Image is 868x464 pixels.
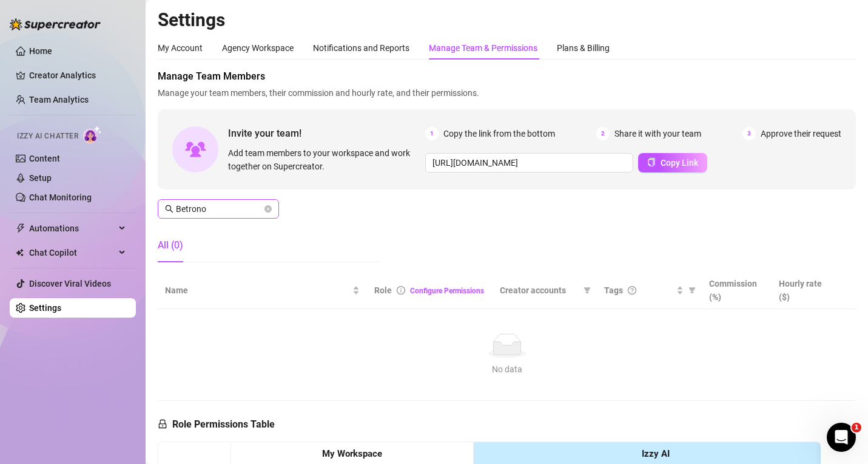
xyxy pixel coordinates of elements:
span: filter [686,281,698,299]
a: Setup [29,173,52,183]
div: My Account [158,41,203,55]
span: Share it with your team [614,127,701,140]
div: All (0) [158,238,183,253]
a: Discover Viral Videos [29,279,111,288]
span: Approve their request [761,127,841,140]
span: Manage Team Members [158,69,856,84]
a: Creator Analytics [29,66,126,85]
span: Creator accounts [500,284,579,297]
a: Configure Permissions [410,287,484,295]
span: Invite your team! [228,126,425,141]
span: filter [584,287,591,294]
span: question-circle [628,286,636,295]
span: Copy Link [661,158,698,168]
h2: Settings [158,9,856,32]
span: copy [647,158,656,166]
span: Automations [29,219,115,238]
h5: Role Permissions Table [158,417,275,432]
img: Chat Copilot [16,248,24,257]
span: Add team members to your workspace and work together on Supercreator. [228,146,420,173]
a: Chat Monitoring [29,193,92,202]
div: Agency Workspace [222,41,294,55]
a: Home [29,46,52,56]
button: Copy Link [638,153,707,172]
div: Plans & Billing [557,41,610,55]
div: Manage Team & Permissions [429,41,537,55]
img: logo-BBDzfeDw.svg [10,18,101,30]
span: 3 [742,127,756,140]
a: Team Analytics [29,95,89,104]
a: Settings [29,303,61,313]
span: Role [374,285,392,295]
img: AI Chatter [83,126,102,143]
span: 1 [852,423,861,432]
a: Content [29,154,60,163]
span: Chat Copilot [29,243,115,262]
th: Hourly rate ($) [772,272,841,309]
span: filter [581,281,593,299]
span: 2 [596,127,610,140]
iframe: Intercom live chat [827,423,856,452]
span: lock [158,419,167,429]
span: Name [165,284,350,297]
strong: My Workspace [322,448,382,459]
span: 1 [425,127,439,140]
input: Search members [176,202,262,216]
button: close-circle [264,205,272,213]
th: Commission (%) [702,272,772,309]
span: Manage your team members, their commission and hourly rate, and their permissions. [158,86,856,100]
div: Notifications and Reports [313,41,409,55]
span: search [165,205,173,213]
span: Tags [604,284,623,297]
span: info-circle [397,286,405,295]
span: filter [688,287,696,294]
strong: Izzy AI [642,448,670,459]
div: No data [170,363,844,376]
span: Copy the link from the bottom [443,127,555,140]
th: Name [158,272,367,309]
span: Izzy AI Chatter [17,131,78,142]
span: thunderbolt [16,223,25,233]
